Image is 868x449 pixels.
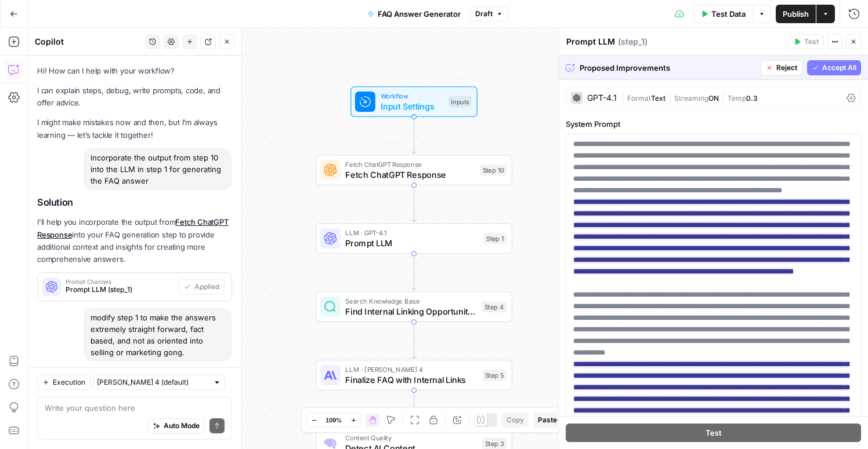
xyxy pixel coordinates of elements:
span: Temp [728,94,746,103]
div: WorkflowInput SettingsInputsTest Step [316,86,512,116]
button: Copy [502,413,529,428]
button: Paste [533,413,562,428]
span: Applied [194,282,219,292]
div: Step 10 [480,165,507,176]
span: 109% [325,415,342,425]
span: 0.3 [746,94,758,103]
span: Auto Mode [164,421,200,431]
div: LLM · GPT-4.1Prompt LLMStep 1 [316,223,512,253]
span: LLM · [PERSON_NAME] 4 [345,364,477,374]
g: Edge from step_1 to step_4 [412,254,416,290]
p: I can explain steps, debug, write prompts, code, and offer advice. [37,85,232,109]
label: System Prompt [566,118,861,130]
div: Step 4 [482,301,507,313]
h2: Solution [37,197,232,208]
span: Format [627,94,651,103]
button: Accept All [807,60,861,75]
span: Prompt LLM (step_1) [66,284,174,295]
span: Streaming [674,94,708,103]
span: ON [708,94,719,103]
button: Applied [179,279,225,294]
span: Test Data [711,8,746,20]
div: Inputs [449,96,472,108]
a: Fetch ChatGPT Response [37,217,229,239]
button: Auto Mode [148,418,205,433]
button: Draft [470,6,508,21]
g: Edge from step_10 to step_1 [412,185,416,222]
p: Hi! How can I help with your workflow? [37,65,232,77]
g: Edge from step_4 to step_5 [412,322,416,359]
span: LLM · GPT-4.1 [345,228,478,238]
span: Finalize FAQ with Internal Links [345,373,477,386]
button: Test [789,34,824,49]
textarea: Prompt LLM [566,36,615,48]
span: Draft [475,9,493,19]
span: Search Knowledge Base [345,296,476,306]
span: ( step_1 ) [618,36,648,48]
span: Workflow [381,91,443,101]
span: Execution [53,377,85,388]
span: Prompt LLM [345,236,478,249]
div: Step 5 [483,370,507,381]
button: Reject [761,60,802,75]
span: Proposed Improvements [580,62,756,74]
span: Fetch ChatGPT Response [345,168,475,181]
div: Step 1 [484,233,507,244]
span: Test [706,427,722,439]
button: Test Data [693,5,753,23]
button: FAQ Answer Generator [360,5,468,23]
span: Input Settings [381,100,443,112]
span: Find Internal Linking Opportunities [345,305,476,317]
span: Accept All [822,63,856,73]
span: | [621,92,627,103]
span: | [666,92,674,103]
span: Fetch ChatGPT Response [345,159,475,169]
span: Text [651,94,666,103]
button: Publish [776,5,816,23]
span: Copy [507,415,524,425]
span: Content Quality [345,433,477,443]
span: FAQ Answer Generator [378,8,461,20]
p: I might make mistakes now and then, but I’m always learning — let’s tackle it together! [37,116,232,141]
div: Search Knowledge BaseFind Internal Linking OpportunitiesStep 4 [316,291,512,322]
span: Paste [538,415,557,425]
div: LLM · [PERSON_NAME] 4Finalize FAQ with Internal LinksStep 5 [316,360,512,390]
button: Execution [37,375,91,390]
span: Reject [776,63,797,73]
span: | [719,92,728,103]
button: Test [566,424,861,442]
span: Prompt Changes [66,279,174,284]
input: Claude Sonnet 4 (default) [97,377,208,388]
g: Edge from start to step_10 [412,117,416,154]
div: incorporate the output from step 10 into the LLM in step 1 for generating the FAQ answer [84,148,232,190]
div: modify step 1 to make the answers extremely straight forward, fact based, and not as oriented int... [84,308,232,362]
div: GPT-4.1 [587,94,617,102]
div: Copilot [35,36,142,48]
span: Test [804,36,819,47]
span: Publish [783,8,809,20]
div: Fetch ChatGPT ResponseFetch ChatGPT ResponseStep 10Test [316,155,512,185]
p: I'll help you incorporate the output from into your FAQ generation step to provide additional con... [37,216,232,265]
